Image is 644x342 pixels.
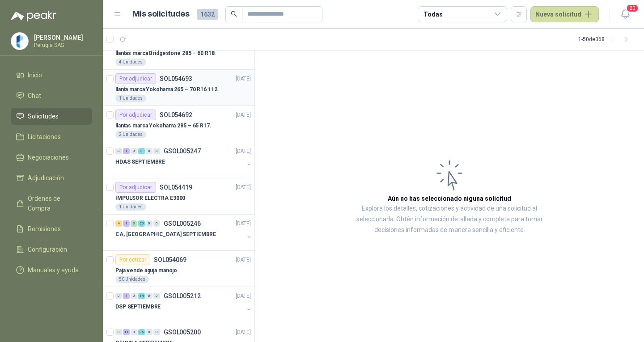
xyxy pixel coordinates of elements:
button: 20 [617,6,633,22]
p: [DATE] [236,220,251,228]
span: Remisiones [28,224,61,234]
span: Adjudicación [28,173,64,183]
a: Por cotizarSOL054069[DATE] Paja vende aguja manojo50 Unidades [103,251,254,287]
p: GSOL005212 [164,293,201,299]
div: 14 [138,293,145,299]
div: 1 Unidades [115,203,146,211]
div: 1 [123,148,130,154]
p: SOL054692 [160,112,192,118]
p: llanta marca Yokohama 265 – 70 R16 112. [115,85,219,94]
a: Por adjudicarSOL054694[DATE] llantas marca Bridgestone 285 – 60 R18.4 Unidades [103,34,254,70]
a: Adjudicación [11,169,92,186]
p: [PERSON_NAME] [34,34,90,41]
div: 0 [146,220,153,227]
p: GSOL005247 [164,148,201,154]
a: Negociaciones [11,149,92,166]
span: Configuración [28,245,67,254]
a: Órdenes de Compra [11,190,92,217]
a: Por adjudicarSOL054693[DATE] llanta marca Yokohama 265 – 70 R16 112.1 Unidades [103,70,254,106]
a: Chat [11,87,92,104]
div: 0 [115,148,122,154]
p: SOL054419 [160,184,192,190]
div: 35 [138,329,145,335]
a: Manuales y ayuda [11,262,92,279]
div: 4 [123,293,130,299]
h1: Mis solicitudes [132,8,190,21]
div: 0 [131,293,137,299]
p: [DATE] [236,328,251,337]
a: 0 1 0 3 0 0 GSOL005247[DATE] HDAS SEPTIEMBRE [115,146,253,174]
p: GSOL005200 [164,329,201,335]
span: Órdenes de Compra [28,194,84,213]
p: [DATE] [236,292,251,300]
p: IMPULSOR ELECTRA E3000 [115,194,185,203]
div: 50 Unidades [115,276,149,283]
p: Perugia SAS [34,42,90,48]
p: [DATE] [236,256,251,264]
h3: Aún no has seleccionado niguna solicitud [388,194,511,203]
div: 0 [153,220,160,227]
p: [DATE] [236,147,251,156]
div: 0 [131,329,137,335]
div: Por adjudicar [115,73,156,84]
div: Por adjudicar [115,110,156,120]
a: Inicio [11,67,92,84]
a: 0 4 0 14 0 0 GSOL005212[DATE] DSP SEPTIEMBRE [115,291,253,319]
span: Manuales y ayuda [28,265,79,275]
a: Licitaciones [11,128,92,145]
button: Nueva solicitud [530,6,599,22]
span: Solicitudes [28,111,59,121]
div: 0 [146,148,153,154]
p: Explora los detalles, cotizaciones y actividad de una solicitud al seleccionarla. Obtén informaci... [344,203,555,236]
img: Logo peakr [11,11,56,21]
div: 0 [146,329,153,335]
div: 0 [115,293,122,299]
img: Company Logo [11,33,28,50]
a: Remisiones [11,220,92,237]
span: Chat [28,91,41,101]
div: 1 [123,220,130,227]
div: 3 [138,148,145,154]
a: Por adjudicarSOL054692[DATE] llantas marca Yokohama 285 – 65 R17.2 Unidades [103,106,254,142]
div: 1 Unidades [115,95,146,102]
p: [DATE] [236,183,251,192]
p: DSP SEPTIEMBRE [115,303,161,311]
span: search [231,11,237,17]
div: 0 [153,329,160,335]
div: 1 - 50 de 368 [578,32,633,46]
span: 20 [626,4,639,13]
p: HDAS SEPTIEMBRE [115,158,165,166]
div: 0 [146,293,153,299]
p: [DATE] [236,75,251,83]
div: Por cotizar [115,254,150,265]
p: GSOL005246 [164,220,201,227]
span: Inicio [28,70,42,80]
span: 1632 [197,9,218,20]
div: 0 [115,329,122,335]
div: 3 [131,220,137,227]
p: CA, [GEOGRAPHIC_DATA] SEPTIEMBRE [115,230,216,239]
div: 4 [115,220,122,227]
a: 4 1 3 20 0 0 GSOL005246[DATE] CA, [GEOGRAPHIC_DATA] SEPTIEMBRE [115,218,253,247]
p: [DATE] [236,111,251,119]
div: 0 [153,293,160,299]
div: 11 [123,329,130,335]
div: 2 Unidades [115,131,146,138]
p: llantas marca Bridgestone 285 – 60 R18. [115,49,216,58]
div: 4 Unidades [115,59,146,66]
p: llantas marca Yokohama 285 – 65 R17. [115,122,212,130]
p: SOL054069 [154,257,186,263]
div: Todas [424,9,442,19]
div: 20 [138,220,145,227]
span: Licitaciones [28,132,61,142]
div: 0 [131,148,137,154]
a: Solicitudes [11,108,92,125]
span: Negociaciones [28,152,69,162]
p: Paja vende aguja manojo [115,266,177,275]
div: 0 [153,148,160,154]
p: SOL054693 [160,76,192,82]
a: Configuración [11,241,92,258]
a: Por adjudicarSOL054419[DATE] IMPULSOR ELECTRA E30001 Unidades [103,178,254,215]
div: Por adjudicar [115,182,156,193]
